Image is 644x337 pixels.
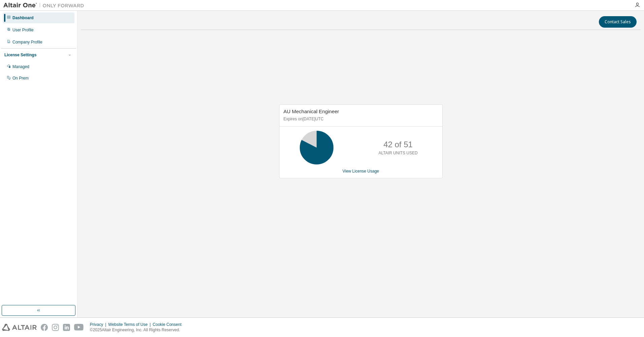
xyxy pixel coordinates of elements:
[74,324,84,331] img: youtube.svg
[284,116,437,122] p: Expires on [DATE] UTC
[383,139,413,150] p: 42 of 51
[153,322,185,327] div: Cookie Consent
[3,2,88,9] img: Altair One
[284,109,339,114] span: AU Mechanical Engineer
[90,322,108,327] div: Privacy
[12,15,34,21] div: Dashboard
[12,64,29,69] div: Managed
[52,324,59,331] img: instagram.svg
[2,324,37,331] img: altair_logo.svg
[63,324,70,331] img: linkedin.svg
[90,327,186,333] p: © 2025 Altair Engineering, Inc. All Rights Reserved.
[599,16,637,28] button: Contact Sales
[4,52,36,58] div: License Settings
[379,150,418,156] p: ALTAIR UNITS USED
[41,324,48,331] img: facebook.svg
[12,75,29,81] div: On Prem
[108,322,153,327] div: Website Terms of Use
[12,39,42,45] div: Company Profile
[343,169,379,174] a: View License Usage
[12,27,34,33] div: User Profile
